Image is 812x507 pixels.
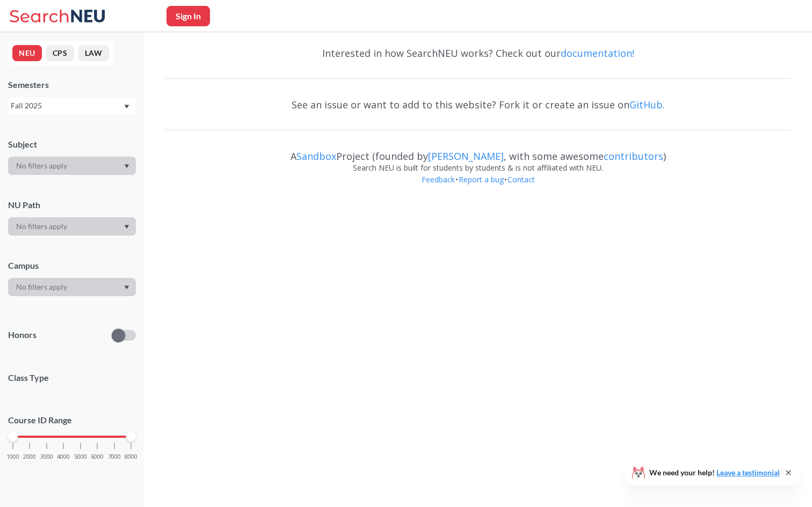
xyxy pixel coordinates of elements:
[166,6,210,26] button: Sign In
[629,98,663,111] a: GitHub
[124,285,129,290] svg: Dropdown arrow
[8,157,136,175] div: Dropdown arrow
[561,47,634,60] a: documentation!
[23,454,36,460] span: 2000
[6,454,19,460] span: 1000
[40,454,53,460] span: 3000
[428,150,504,163] a: [PERSON_NAME]
[8,97,136,114] div: Fall 2025Dropdown arrow
[8,199,136,211] div: NU Path
[57,454,70,460] span: 4000
[8,372,136,384] span: Class Type
[8,217,136,236] div: Dropdown arrow
[108,454,121,460] span: 7000
[604,150,663,163] a: contributors
[91,454,104,460] span: 6000
[458,174,504,185] a: Report a bug
[649,469,780,476] span: We need your help!
[8,138,136,150] div: Subject
[12,45,42,61] button: NEU
[716,468,780,477] a: Leave a testimonial
[74,454,87,460] span: 5000
[421,174,455,185] a: Feedback
[507,174,535,185] a: Contact
[124,105,129,109] svg: Dropdown arrow
[11,100,123,112] div: Fall 2025
[125,454,137,460] span: 8000
[165,38,791,69] div: Interested in how SearchNEU works? Check out our
[8,278,136,296] div: Dropdown arrow
[165,141,791,162] div: A Project (founded by , with some awesome )
[165,174,791,202] div: • •
[165,162,791,174] div: Search NEU is built for students by students & is not affiliated with NEU.
[78,45,109,61] button: LAW
[46,45,74,61] button: CPS
[124,164,129,168] svg: Dropdown arrow
[8,79,136,91] div: Semesters
[8,329,37,341] p: Honors
[124,225,129,229] svg: Dropdown arrow
[165,89,791,120] div: See an issue or want to add to this website? Fork it or create an issue on .
[8,260,136,271] div: Campus
[8,414,136,427] p: Course ID Range
[296,150,336,163] a: Sandbox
